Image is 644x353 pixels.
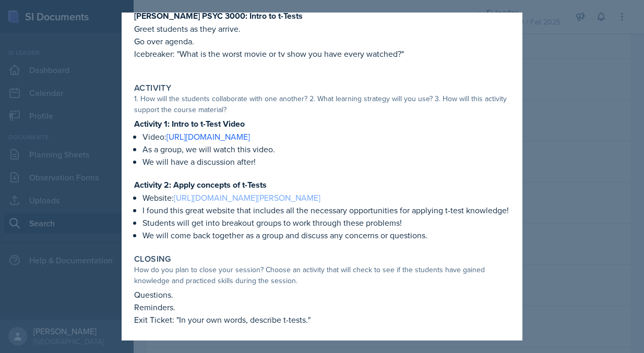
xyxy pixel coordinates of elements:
[142,130,510,143] p: Video:
[166,131,250,142] a: [URL][DOMAIN_NAME]
[134,254,171,264] label: Closing
[142,216,510,229] p: Students will get into breakout groups to work through these problems!
[134,313,510,326] p: Exit Ticket: "In your own words, describe t-tests."
[134,35,510,47] p: Go over agenda.
[134,83,171,93] label: Activity
[134,179,267,191] strong: Activity 2: Apply concepts of t-Tests
[134,264,510,286] div: How do you plan to close your session? Choose an activity that will check to see if the students ...
[134,301,510,313] p: Reminders.
[142,155,510,168] p: We will have a discussion after!
[134,93,510,115] div: 1. How will the students collaborate with one another? 2. What learning strategy will you use? 3....
[134,288,510,301] p: Questions.
[142,229,510,241] p: We will come back together as a group and discuss any concerns or questions.
[142,204,510,216] p: I found this great website that includes all the necessary opportunities for applying t-test know...
[134,118,245,130] strong: Activity 1: Intro to t-Test Video
[134,22,510,35] p: Greet students as they arrive.
[142,191,510,204] p: Website:
[174,192,320,203] a: [URL][DOMAIN_NAME][PERSON_NAME]
[134,10,303,22] strong: [PERSON_NAME] PSYC 3000: Intro to t-Tests
[142,143,510,155] p: As a group, we will watch this video.
[134,47,510,60] p: Icebreaker: "What is the worst movie or tv show you have every watched?"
